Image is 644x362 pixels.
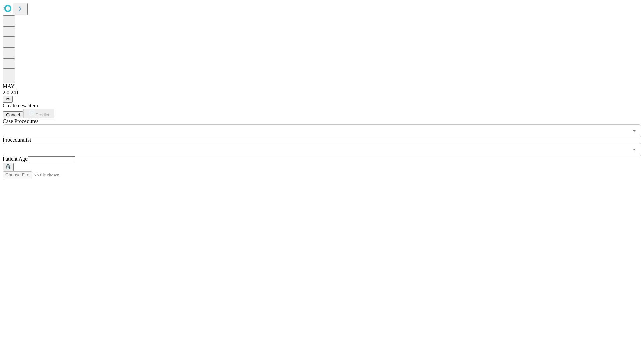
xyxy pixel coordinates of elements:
[630,145,639,154] button: Open
[3,118,38,124] span: Scheduled Procedure
[23,109,54,118] button: Predict
[630,126,639,135] button: Open
[6,112,20,117] span: Cancel
[3,89,641,96] div: 2.0.241
[3,103,38,108] span: Create new item
[3,137,31,143] span: Proceduralist
[35,112,49,117] span: Predict
[3,83,641,89] div: MAY
[5,97,10,102] span: @
[3,96,13,103] button: @
[3,111,23,118] button: Cancel
[3,156,28,162] span: Patient Age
